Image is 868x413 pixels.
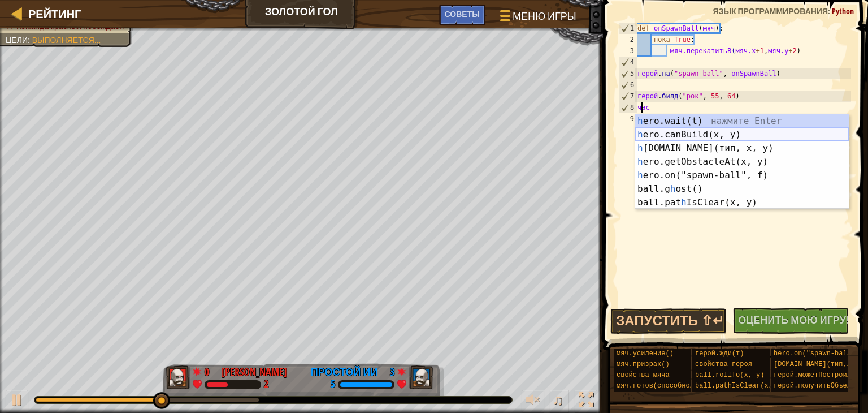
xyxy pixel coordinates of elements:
[311,365,378,379] font: Простой ИИ
[630,70,634,78] font: 5
[6,36,28,45] font: Цели
[222,365,287,379] font: [PERSON_NAME]
[552,392,563,408] font: ♫
[630,104,634,111] font: 8
[617,382,706,390] font: мяч.готов(способность)
[166,365,191,389] img: thang_avatar_frame.png
[828,6,830,16] font: :
[695,371,764,379] font: ball.rollTo(x, y)
[617,371,670,379] font: свойства мяча
[630,24,634,32] font: 1
[630,92,634,100] font: 7
[610,308,727,334] button: Запустить ⇧↵
[23,6,81,21] a: Рейтинг
[28,6,81,21] font: Рейтинг
[630,115,634,123] font: 9
[695,360,752,368] font: свойства героя
[550,390,569,413] button: ♫
[491,5,583,31] button: Меню игры
[630,47,634,55] font: 3
[32,36,101,45] font: Выполняется...
[264,380,268,390] div: 2
[695,382,784,390] font: ball.pathIsClear(x, y)
[738,313,849,327] font: Оценить мою игру!
[575,390,597,413] button: Переключить полноэкранный режим
[331,380,335,390] div: 5
[28,36,30,45] font: :
[732,308,849,334] button: Оценить мою игру!
[630,81,634,89] font: 6
[6,390,28,413] button: Ctrl + P: Play
[522,390,544,413] button: Регулировать громкость
[409,365,433,389] img: thang_avatar_frame.png
[630,58,634,66] font: 4
[383,365,394,375] div: 3
[445,8,480,19] font: Советы
[205,365,216,375] div: 0
[617,360,670,368] font: мяч.призрак()
[617,350,674,358] font: мяч.усиление()
[832,6,854,16] font: Python
[513,9,576,23] font: Меню игры
[695,350,744,358] font: герой.жди(т)
[713,6,828,16] font: Язык программирования
[630,36,634,44] font: 2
